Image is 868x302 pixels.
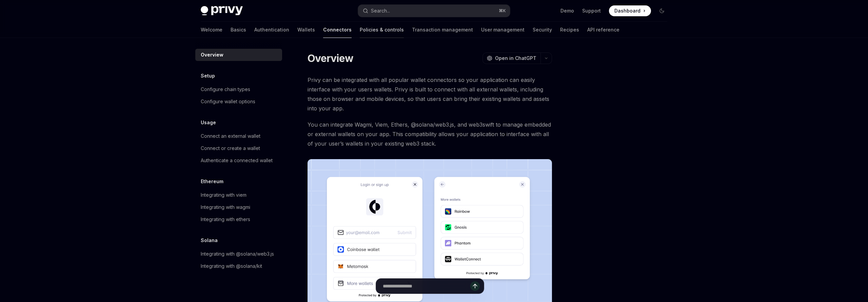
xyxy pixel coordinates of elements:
[533,22,552,38] a: Security
[201,203,250,211] div: Integrating with wagmi
[201,98,255,106] div: Configure wallet options
[201,22,222,38] a: Welcome
[231,22,246,38] a: Basics
[560,7,574,14] a: Demo
[201,72,215,80] h5: Setup
[614,7,640,14] span: Dashboard
[470,281,480,291] button: Send message
[412,22,473,38] a: Transaction management
[201,262,262,270] div: Integrating with @solana/kit
[195,213,282,225] a: Integrating with ethers
[308,75,552,113] span: Privy can be integrated with all popular wallet connectors so your application can easily interfa...
[656,5,667,16] button: Toggle dark mode
[195,154,282,167] a: Authenticate a connected wallet
[495,55,536,62] span: Open in ChatGPT
[195,130,282,142] a: Connect an external wallet
[499,8,506,14] span: ⌘ K
[201,236,218,244] h5: Solana
[201,85,250,93] div: Configure chain types
[195,260,282,272] a: Integrating with @solana/kit
[195,248,282,260] a: Integrating with @solana/web3.js
[201,118,216,127] h5: Usage
[201,51,223,59] div: Overview
[195,83,282,95] a: Configure chain types
[201,156,273,165] div: Authenticate a connected wallet
[195,189,282,201] a: Integrating with viem
[482,52,540,64] button: Open in ChatGPT
[587,22,619,38] a: API reference
[560,22,579,38] a: Recipes
[201,250,274,258] div: Integrating with @solana/web3.js
[323,22,352,38] a: Connectors
[297,22,315,38] a: Wallets
[201,132,260,140] div: Connect an external wallet
[609,5,651,16] a: Dashboard
[308,52,353,64] h1: Overview
[254,22,289,38] a: Authentication
[481,22,525,38] a: User management
[201,191,246,199] div: Integrating with viem
[195,142,282,154] a: Connect or create a wallet
[201,177,223,186] h5: Ethereum
[195,49,282,61] a: Overview
[201,215,250,223] div: Integrating with ethers
[360,22,404,38] a: Policies & controls
[195,95,282,108] a: Configure wallet options
[582,7,601,14] a: Support
[308,120,552,148] span: You can integrate Wagmi, Viem, Ethers, @solana/web3.js, and web3swift to manage embedded or exter...
[201,144,260,152] div: Connect or create a wallet
[195,201,282,213] a: Integrating with wagmi
[371,7,390,15] div: Search...
[201,6,243,16] img: dark logo
[358,5,510,17] button: Search...⌘K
